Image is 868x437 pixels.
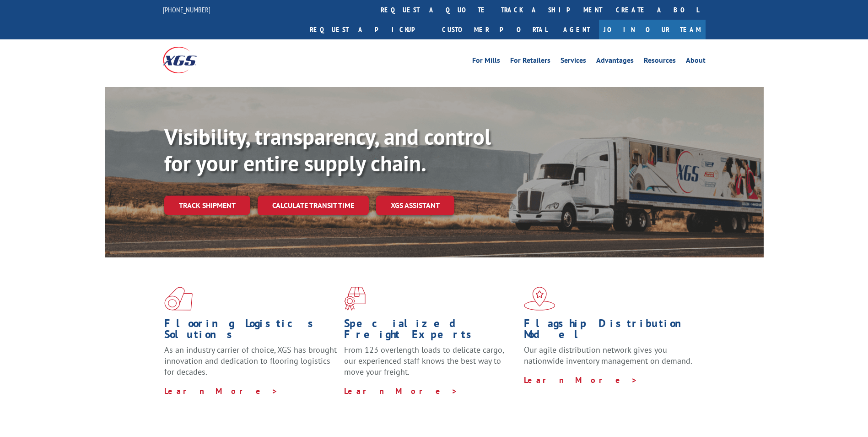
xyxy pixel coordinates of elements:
a: Calculate transit time [258,196,369,215]
b: Visibility, transparency, and control for your entire supply chain. [164,122,491,177]
p: From 123 overlength loads to delicate cargo, our experienced staff knows the best way to move you... [344,344,517,385]
a: Customer Portal [435,20,554,39]
img: xgs-icon-total-supply-chain-intelligence-red [164,287,193,311]
h1: Specialized Freight Experts [344,318,517,344]
img: xgs-icon-focused-on-flooring-red [344,287,366,311]
a: About [686,57,706,67]
a: Resources [644,57,676,67]
h1: Flagship Distribution Model [524,318,697,344]
a: Join Our Team [599,20,706,39]
span: Our agile distribution network gives you nationwide inventory management on demand. [524,344,692,366]
a: Services [561,57,586,67]
a: For Mills [472,57,500,67]
a: XGS ASSISTANT [376,196,454,215]
a: Learn More > [164,386,278,396]
a: Learn More > [344,386,458,396]
a: Request a pickup [303,20,435,39]
a: [PHONE_NUMBER] [163,5,210,14]
img: xgs-icon-flagship-distribution-model-red [524,287,555,311]
a: For Retailers [510,57,550,67]
a: Track shipment [164,196,250,215]
a: Agent [554,20,599,39]
a: Learn More > [524,375,638,385]
a: Advantages [596,57,634,67]
h1: Flooring Logistics Solutions [164,318,337,344]
span: As an industry carrier of choice, XGS has brought innovation and dedication to flooring logistics... [164,344,337,377]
